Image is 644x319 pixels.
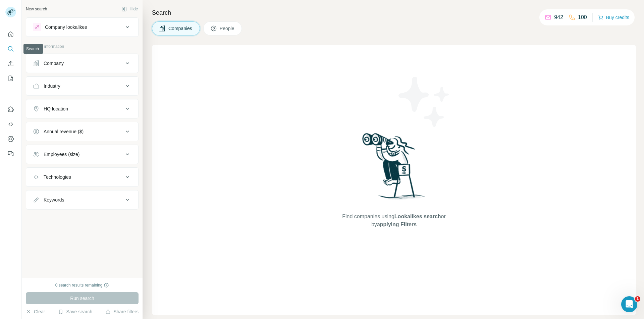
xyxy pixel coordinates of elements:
span: Lookalikes search [394,214,441,219]
button: Quick start [5,28,16,40]
button: Use Surfe API [5,118,16,130]
p: 100 [578,13,587,21]
div: Employees (size) [44,151,79,158]
p: 942 [554,13,563,21]
button: Dashboard [5,133,16,145]
button: Clear [26,308,45,315]
iframe: Intercom live chat [621,296,637,312]
button: HQ location [26,101,138,117]
div: Industry [44,83,60,89]
button: Enrich CSV [5,58,16,70]
button: Save search [58,308,92,315]
span: People [220,25,235,32]
div: New search [26,6,47,12]
img: Surfe Illustration - Woman searching with binoculars [359,131,429,206]
p: Company information [26,44,139,50]
button: Company [26,55,138,71]
button: Feedback [5,148,16,160]
span: applying Filters [377,222,417,227]
button: Company lookalikes [26,19,138,35]
div: Keywords [44,196,64,203]
button: Technologies [26,169,138,185]
div: Technologies [44,174,71,180]
h4: Search [152,8,636,17]
button: Buy credits [598,13,629,22]
button: Industry [26,78,138,94]
button: Hide [117,4,143,14]
div: HQ location [44,105,68,112]
span: 1 [635,296,640,302]
button: Share filters [105,308,139,315]
button: Employees (size) [26,146,138,162]
img: Surfe Illustration - Stars [394,72,454,132]
button: My lists [5,72,16,84]
button: Search [5,43,16,55]
div: Company lookalikes [45,24,87,30]
div: 0 search results remaining [55,282,109,288]
button: Keywords [26,192,138,208]
button: Annual revenue ($) [26,124,138,140]
span: Companies [168,25,193,32]
div: Company [44,60,64,67]
div: Annual revenue ($) [44,128,84,135]
button: Use Surfe on LinkedIn [5,103,16,115]
span: Find companies using or by [340,213,447,229]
